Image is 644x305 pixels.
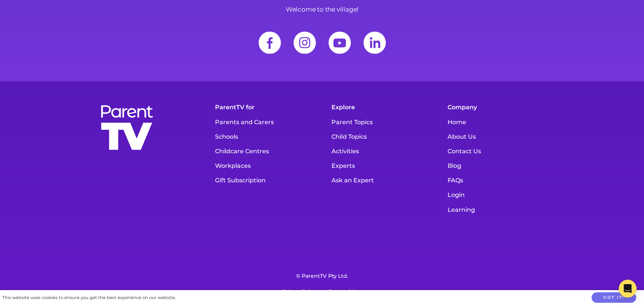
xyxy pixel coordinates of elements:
[358,26,391,59] img: svg+xml;base64,PHN2ZyBoZWlnaHQ9IjgwIiB2aWV3Qm94PSIwIDAgODAgODAiIHdpZHRoPSI4MCIgeG1sbnM9Imh0dHA6Ly...
[288,26,321,59] img: social-icon-ig.b812365.svg
[253,26,286,59] img: svg+xml;base64,PHN2ZyB4bWxucz0iaHR0cDovL3d3dy53My5vcmcvMjAwMC9zdmciIHdpZHRoPSI4MC4wMDEiIGhlaWdodD...
[358,26,391,59] a: LinkedIn
[592,292,636,303] button: Got it!
[211,144,317,158] a: Childcare Centres
[328,129,433,144] a: Child Topics
[444,129,549,144] a: About Us
[328,144,433,158] a: Activities
[444,115,549,129] a: Home
[328,158,433,173] a: Experts
[328,115,433,129] a: Parent Topics
[329,288,361,294] a: Terms of Use
[328,100,433,114] h5: Explore
[283,288,316,294] a: Privacy Policy
[211,115,317,129] a: Parents and Carers
[11,273,633,279] p: © ParentTV Pty Ltd.
[2,294,176,302] div: This website uses cookies to ensure you get the best experience on our website.
[444,188,549,202] a: Login
[444,158,549,173] a: Blog
[444,144,549,158] a: Contact Us
[323,26,356,59] a: Youtube
[211,100,317,114] h5: ParentTV for
[444,100,549,114] h5: Company
[95,4,549,15] p: Welcome to the village!
[99,104,155,151] img: parenttv-logo-stacked-white.f9d0032.svg
[211,158,317,173] a: Workplaces
[211,173,317,188] a: Gift Subscription
[288,26,321,59] a: Instagram
[619,280,637,298] div: Open Intercom Messenger
[328,173,433,188] a: Ask an Expert
[211,129,317,144] a: Schools
[444,202,549,217] a: Learning
[253,26,286,59] a: Facebook
[323,26,356,59] img: svg+xml;base64,PHN2ZyBoZWlnaHQ9IjgwIiB2aWV3Qm94PSIwIDAgODAuMDAxIDgwIiB3aWR0aD0iODAuMDAxIiB4bWxucz...
[444,173,549,188] a: FAQs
